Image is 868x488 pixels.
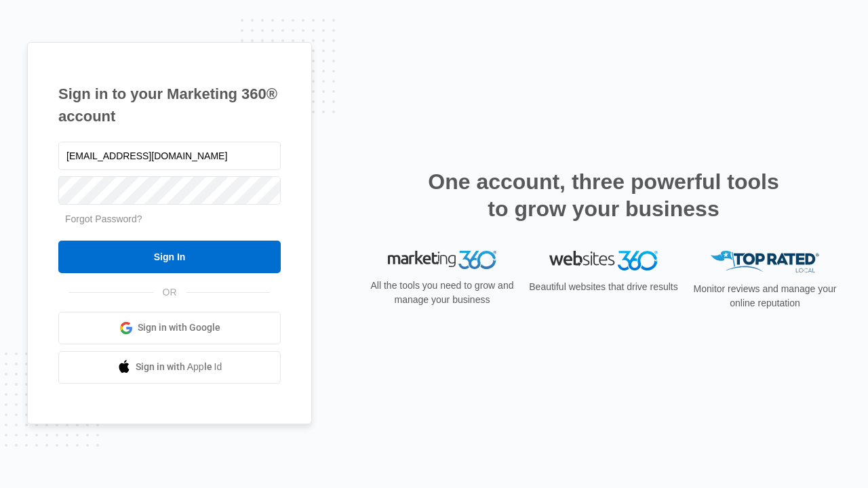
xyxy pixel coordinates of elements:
[58,312,281,344] a: Sign in with Google
[136,360,222,374] span: Sign in with Apple Id
[549,251,658,270] img: Websites 360
[58,83,281,127] h1: Sign in to your Marketing 360® account
[711,251,819,273] img: Top Rated Local
[138,321,220,335] span: Sign in with Google
[528,280,679,294] p: Beautiful websites that drive results
[366,279,518,307] p: All the tools you need to grow and manage your business
[58,241,281,273] input: Sign In
[58,142,281,170] input: Email
[65,213,142,224] a: Forgot Password?
[424,168,783,222] h2: One account, three powerful tools to grow your business
[689,282,841,310] p: Monitor reviews and manage your online reputation
[58,351,281,384] a: Sign in with Apple Id
[153,285,186,300] span: OR
[388,251,496,270] img: Marketing 360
